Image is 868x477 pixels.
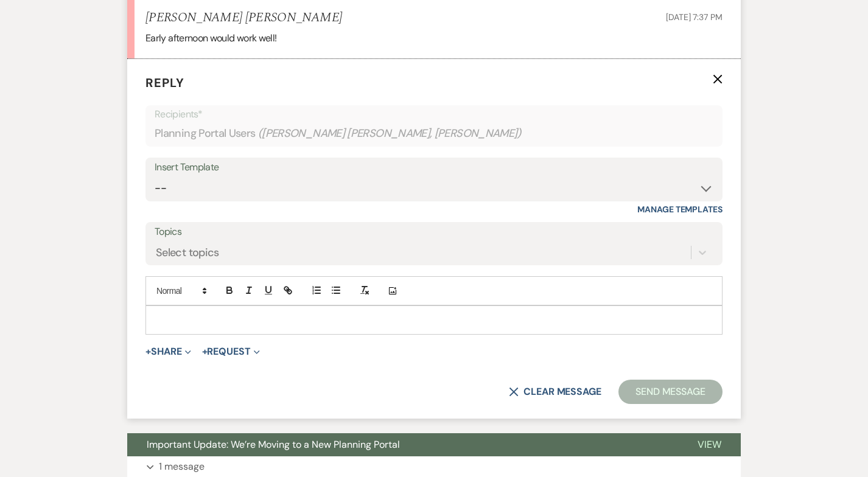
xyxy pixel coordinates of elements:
button: Request [202,347,260,357]
div: Planning Portal Users [155,122,713,145]
button: 1 message [127,456,741,477]
a: Manage Templates [637,204,723,215]
button: Important Update: We’re Moving to a New Planning Portal [127,433,678,456]
div: Select topics [156,244,219,260]
button: Clear message [509,387,601,397]
div: Insert Template [155,159,713,176]
span: ( [PERSON_NAME] [PERSON_NAME], [PERSON_NAME] ) [258,125,522,142]
div: Early afternoon would work well! [145,30,723,46]
span: View [698,438,721,451]
label: Topics [155,223,713,241]
span: [DATE] 7:37 PM [666,12,723,23]
button: Send Message [618,380,723,404]
span: + [202,347,208,357]
button: Share [145,347,191,357]
button: View [678,433,741,456]
span: + [145,347,151,357]
span: Reply [145,75,184,91]
span: Important Update: We’re Moving to a New Planning Portal [147,438,400,451]
p: Recipients* [155,106,713,122]
h5: [PERSON_NAME] [PERSON_NAME] [145,10,342,26]
p: 1 message [159,459,205,475]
